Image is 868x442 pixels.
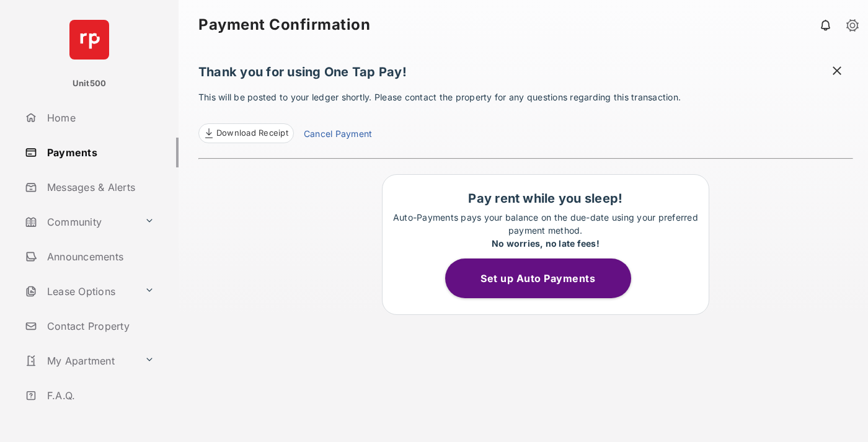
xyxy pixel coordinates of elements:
h1: Pay rent while you sleep! [389,191,702,206]
strong: Payment Confirmation [198,17,370,32]
a: Community [20,207,139,237]
a: Download Receipt [198,123,294,143]
a: Announcements [20,242,179,272]
a: Cancel Payment [304,127,372,143]
p: Auto-Payments pays your balance on the due-date using your preferred payment method. [389,211,702,250]
a: Set up Auto Payments [445,272,646,285]
p: Unit500 [73,77,107,90]
div: No worries, no late fees! [389,237,702,250]
a: Contact Property [20,311,179,341]
a: F.A.Q. [20,381,179,410]
a: My Apartment [20,346,139,376]
a: Messages & Alerts [20,172,179,202]
a: Payments [20,138,179,167]
span: Download Receipt [216,127,288,139]
a: Home [20,103,179,133]
a: Lease Options [20,276,139,306]
img: svg+xml;base64,PHN2ZyB4bWxucz0iaHR0cDovL3d3dy53My5vcmcvMjAwMC9zdmciIHdpZHRoPSI2NCIgaGVpZ2h0PSI2NC... [69,20,109,60]
button: Set up Auto Payments [445,259,631,298]
p: This will be posted to your ledger shortly. Please contact the property for any questions regardi... [198,91,853,143]
h1: Thank you for using One Tap Pay! [198,64,853,86]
